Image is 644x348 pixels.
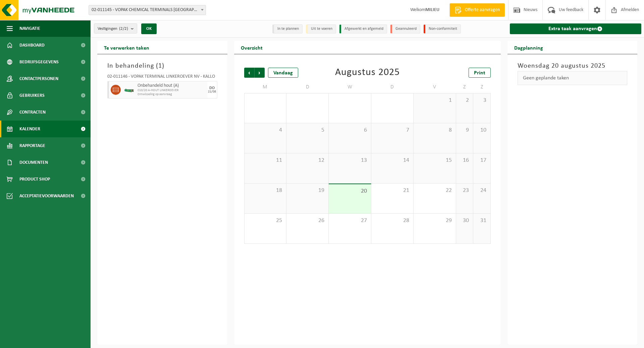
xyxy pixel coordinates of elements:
td: D [286,81,329,93]
span: Documenten [19,154,48,171]
span: 4 [248,127,283,134]
h3: In behandeling ( ) [107,61,217,71]
td: V [414,81,456,93]
div: Augustus 2025 [335,68,400,78]
span: 1 [417,97,452,104]
span: Omwisseling op aanvraag [138,92,206,96]
span: 20 [332,188,367,195]
a: Print [469,68,491,78]
span: 2 [460,97,470,104]
span: 5 [290,127,325,134]
div: Vandaag [268,68,298,78]
count: (2/2) [119,26,128,31]
span: Contracten [19,104,46,121]
span: 25 [248,217,283,224]
td: M [244,81,286,93]
span: Vestigingen [98,24,128,34]
span: 19 [290,187,325,194]
span: 28 [375,217,410,224]
div: DO [209,86,215,90]
span: Vorige [244,68,254,78]
span: Gebruikers [19,87,45,104]
span: Volgende [255,68,265,78]
span: 6 [332,127,367,134]
a: Extra taak aanvragen [510,23,642,34]
span: 9 [460,127,470,134]
span: Rapportage [19,137,45,154]
span: C10/20 A-HOUT LINKEROEVER [138,88,206,92]
span: Print [474,70,485,76]
li: In te plannen [272,24,303,33]
li: Uit te voeren [306,24,336,33]
span: Dashboard [19,37,45,54]
img: HK-XC-10-GN-00 [124,87,134,92]
span: 29 [417,217,452,224]
li: Non-conformiteit [424,24,461,33]
span: 16 [460,157,470,164]
button: OK [141,23,157,34]
h2: Te verwerken taken [97,41,156,54]
button: Vestigingen(2/2) [94,23,137,33]
span: 12 [290,157,325,164]
td: Z [456,81,473,93]
li: Geannuleerd [390,24,420,33]
div: 21/08 [208,90,216,93]
span: 15 [417,157,452,164]
div: 02-011146 - VOPAK TERMINAL LINKEROEVER NV - KALLO [107,74,217,81]
h2: Overzicht [234,41,269,54]
strong: MILIEU [425,7,439,12]
span: 30 [460,217,470,224]
td: D [371,81,414,93]
span: 7 [375,127,410,134]
span: 02-011145 - VOPAK CHEMICAL TERMINALS BELGIUM ACS - ANTWERPEN [89,5,206,15]
span: 18 [248,187,283,194]
span: 11 [248,157,283,164]
span: 24 [477,187,487,194]
span: 31 [477,217,487,224]
span: 21 [375,187,410,194]
td: Z [473,81,490,93]
span: 3 [477,97,487,104]
span: Contactpersonen [19,70,58,87]
span: Navigatie [19,20,40,37]
span: 10 [477,127,487,134]
a: Offerte aanvragen [449,3,505,17]
h3: Woensdag 20 augustus 2025 [518,61,628,71]
span: Onbehandeld hout (A) [138,83,206,88]
span: 8 [417,127,452,134]
h2: Dagplanning [507,41,550,54]
span: 27 [332,217,367,224]
li: Afgewerkt en afgemeld [339,24,387,33]
span: 26 [290,217,325,224]
span: 02-011145 - VOPAK CHEMICAL TERMINALS BELGIUM ACS - ANTWERPEN [89,5,206,15]
span: Product Shop [19,171,50,188]
span: 14 [375,157,410,164]
div: Geen geplande taken [518,71,628,85]
span: Kalender [19,121,40,137]
span: 17 [477,157,487,164]
span: Offerte aanvragen [463,7,501,13]
span: 13 [332,157,367,164]
span: 1 [158,63,162,69]
span: Acceptatievoorwaarden [19,188,74,204]
span: Bedrijfsgegevens [19,54,59,70]
span: 23 [460,187,470,194]
td: W [329,81,371,93]
span: 22 [417,187,452,194]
